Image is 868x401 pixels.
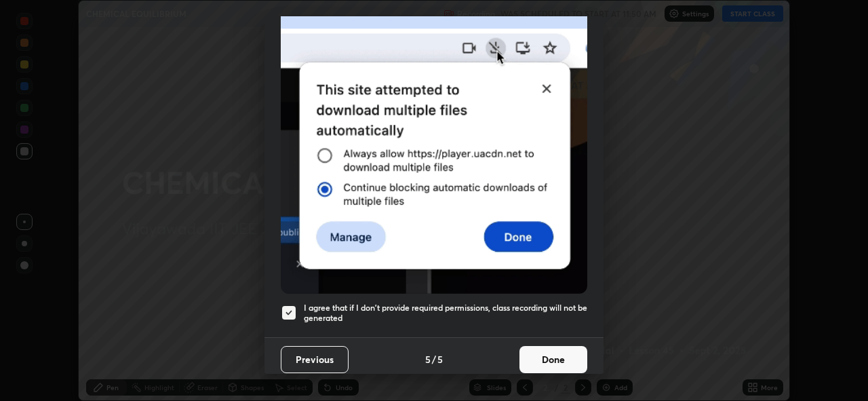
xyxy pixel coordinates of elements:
[432,352,436,366] h4: /
[281,346,349,373] button: Previous
[304,303,587,324] h5: I agree that if I don't provide required permissions, class recording will not be generated
[519,346,587,373] button: Done
[425,352,431,366] h4: 5
[437,352,443,366] h4: 5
